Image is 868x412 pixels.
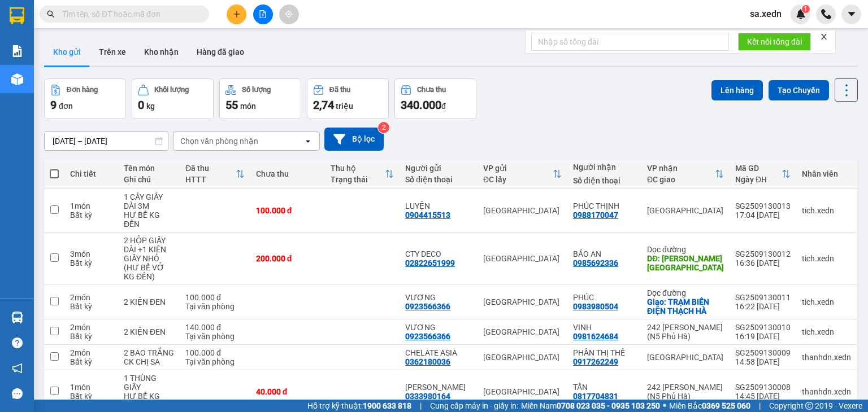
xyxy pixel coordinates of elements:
span: message [12,388,23,399]
div: Mã GD [735,164,782,173]
img: warehouse-icon [11,73,23,85]
div: Chi tiết [70,169,112,178]
div: CHELATE ASIA [405,348,472,357]
div: 2 BAO TRẮNG [124,348,174,357]
div: thanhdn.xedn [802,353,851,362]
div: Tại văn phòng [185,302,245,311]
div: tich.xedn [802,254,851,263]
span: notification [12,363,23,374]
input: Nhập số tổng đài [531,33,729,51]
div: 14:45 [DATE] [735,392,791,401]
span: plus [233,10,241,18]
span: | [759,400,761,412]
span: search [47,10,55,18]
span: đ [441,102,446,111]
div: 02822651999 [405,258,455,268]
svg: open [303,137,313,146]
div: ĐC lấy [483,175,553,184]
span: đơn [59,102,73,111]
div: Thu hộ [331,164,385,173]
button: Khối lượng0kg [132,78,214,119]
div: Bất kỳ [70,332,112,341]
span: 340.000 [401,98,441,112]
div: thanhdn.xedn [802,387,851,396]
div: Chưa thu [256,169,319,178]
div: DĐ: TÔ HẠP - KHÁNH SƠN [647,254,724,272]
img: warehouse-icon [11,312,23,323]
div: 0817704831 [573,392,618,401]
div: [GEOGRAPHIC_DATA] [483,327,562,336]
div: Đã thu [185,164,236,173]
strong: 1900 633 818 [363,401,411,410]
div: 14:58 [DATE] [735,357,791,366]
div: 0923566366 [405,332,450,341]
span: file-add [259,10,267,18]
div: Tại văn phòng [185,332,245,341]
span: question-circle [12,338,23,348]
img: solution-icon [11,45,23,57]
div: Bất kỳ [70,211,112,220]
div: Bất kỳ [70,258,112,268]
div: 0362180036 [405,357,450,366]
div: Người nhận [573,163,636,172]
div: 16:19 [DATE] [735,332,791,341]
th: Toggle SortBy [730,159,796,189]
span: copyright [805,402,813,410]
strong: 0708 023 035 - 0935 103 250 [557,401,660,410]
img: phone-icon [821,9,831,19]
span: | [420,400,422,412]
span: Hỗ trợ kỹ thuật: [307,400,411,412]
th: Toggle SortBy [325,159,400,189]
div: 16:36 [DATE] [735,258,791,268]
div: SG2509130013 [735,201,791,211]
div: Tên món [124,164,174,173]
div: 242 [PERSON_NAME] (N5 Phủ Hà) [647,323,724,341]
div: 2 HỘP GIẤY DÀI +1 KIÊN GIẤY NHỎ [124,236,174,263]
div: 0333980164 [405,392,450,401]
div: 200.000 đ [256,254,319,263]
div: 0917262249 [573,357,618,366]
div: ĐC giao [647,175,715,184]
div: QUỲNH ANH [405,383,472,392]
div: 1 món [70,383,112,392]
div: Khối lượng [154,86,189,94]
div: [GEOGRAPHIC_DATA] [647,206,724,215]
div: (HƯ BỂ VỞ KG ĐỀN) [124,263,174,281]
button: Đã thu2,74 triệu [307,78,389,119]
div: SG2509130011 [735,293,791,302]
div: 100.000 đ [256,206,319,215]
div: SG2509130010 [735,323,791,332]
div: Bất kỳ [70,302,112,311]
div: 0985692336 [573,258,618,268]
span: Miền Bắc [669,400,750,412]
div: tich.xedn [802,297,851,306]
div: LUYỆN [405,201,472,211]
button: Kho nhận [135,38,188,65]
div: Người gửi [405,164,472,173]
span: kg [146,102,155,111]
span: caret-down [847,9,857,19]
div: Đơn hàng [67,86,98,94]
button: caret-down [841,5,861,24]
div: [GEOGRAPHIC_DATA] [483,254,562,263]
button: Tạo Chuyến [769,80,829,100]
div: 0923566366 [405,302,450,311]
th: Toggle SortBy [180,159,250,189]
span: Cung cấp máy in - giấy in: [430,400,518,412]
div: Chưa thu [417,86,446,94]
span: Kết nối tổng đài [747,36,802,48]
span: ⚪️ [663,404,666,408]
img: icon-new-feature [796,9,806,19]
div: Tại văn phòng [185,357,245,366]
div: 2 KIỆN ĐEN [124,327,174,336]
div: Bất kỳ [70,357,112,366]
input: Select a date range. [45,132,168,150]
span: 1 [804,5,808,13]
div: 0904415513 [405,211,450,220]
div: HTTT [185,175,236,184]
div: 0983980504 [573,302,618,311]
div: [GEOGRAPHIC_DATA] [483,297,562,306]
div: PHÚC THỊNH [573,201,636,211]
div: tich.xedn [802,327,851,336]
button: Kết nối tổng đài [738,33,811,51]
